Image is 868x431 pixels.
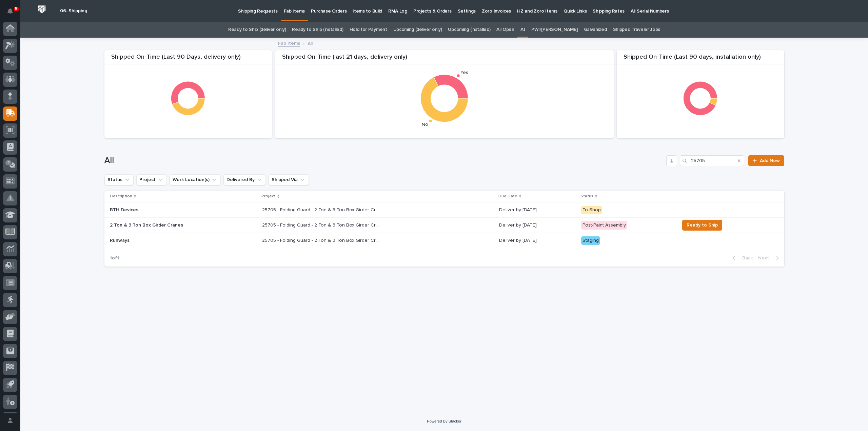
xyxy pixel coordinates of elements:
img: Workspace Logo [36,3,48,16]
a: All Open [496,22,514,38]
a: Galvanized [584,22,607,38]
a: Add New [748,155,784,166]
a: Fab Items [278,39,300,47]
tr: BTH Devices25705 - Folding Guard - 2 Ton & 3 Ton Box Girder Cranes25705 - Folding Guard - 2 Ton &... [104,202,784,218]
p: 2 Ton & 3 Ton Box Girder Cranes [110,222,229,228]
p: Project [261,193,276,200]
div: Shipped On-Time (last 21 days, delivery only) [275,54,614,65]
a: All [520,22,525,38]
a: Ready to Ship (deliver only) [228,22,286,38]
div: Post-Paint Assembly [581,221,627,230]
button: Shipped Via [269,174,309,185]
p: BTH Devices [110,207,229,213]
p: 5 [15,6,17,11]
p: Deliver by [DATE] [499,207,576,213]
span: Next [758,255,773,261]
h2: 06. Shipping [60,8,87,14]
p: All [308,39,313,47]
a: Shipped Traveler Jobs [613,22,660,38]
a: Upcoming (deliver only) [393,22,442,38]
tr: 2 Ton & 3 Ton Box Girder Cranes25705 - Folding Guard - 2 Ton & 3 Ton Box Girder Cranes25705 - Fol... [104,218,784,233]
text: Yes [460,71,468,75]
h1: All [104,156,664,165]
span: Add New [760,158,780,163]
a: Hold for Payment [350,22,387,38]
button: Status [104,174,134,185]
div: Staging [581,236,600,245]
button: Delivered By [223,174,266,185]
button: Ready to Ship [682,220,722,231]
tr: Runways25705 - Folding Guard - 2 Ton & 3 Ton Box Girder Cranes25705 - Folding Guard - 2 Ton & 3 T... [104,233,784,248]
div: Shipped On-Time (Last 90 Days, delivery only) [104,54,272,65]
button: Back [727,255,755,261]
div: Shipped On-Time (Last 90 days, installation only) [617,54,784,65]
text: No [422,122,428,127]
p: 1 of 1 [104,250,124,267]
span: Back [738,255,753,261]
p: 25705 - Folding Guard - 2 Ton & 3 Ton Box Girder Cranes [262,236,382,243]
a: PWI/[PERSON_NAME] [531,22,578,38]
p: Runways [110,238,229,243]
button: Next [755,255,784,261]
input: Search [680,155,744,166]
a: Ready to Ship (installed) [292,22,343,38]
p: Due Date [498,193,517,200]
a: Upcoming (installed) [448,22,490,38]
p: Status [580,193,593,200]
div: Notifications5 [8,8,17,19]
p: 25705 - Folding Guard - 2 Ton & 3 Ton Box Girder Cranes [262,206,382,213]
button: Notifications [3,4,17,18]
div: To Shop [581,206,602,214]
p: Deliver by [DATE] [499,222,576,228]
p: Deliver by [DATE] [499,238,576,243]
p: Description [110,193,132,200]
a: Powered By Stacker [427,419,461,423]
p: 25705 - Folding Guard - 2 Ton & 3 Ton Box Girder Cranes [262,221,382,228]
span: Ready to Ship [687,221,718,229]
button: Work Location(s) [170,174,221,185]
button: Project [136,174,167,185]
